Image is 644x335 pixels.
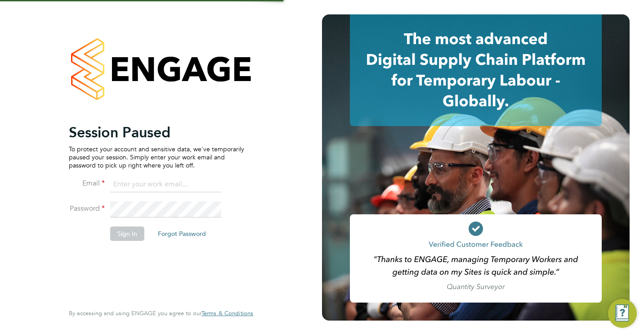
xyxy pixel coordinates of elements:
span: By accessing and using ENGAGE you agree to our [69,309,253,317]
input: Enter your work email... [110,177,221,193]
p: To protect your account and sensitive data, we've temporarily paused your session. Simply enter y... [69,145,244,170]
label: Password [69,204,105,213]
h2: Session Paused [69,123,244,141]
button: Engage Resource Center [608,299,637,328]
a: Terms & Conditions [201,310,253,317]
label: Email [69,179,105,188]
button: Sign In [110,226,144,241]
button: Forgot Password [151,226,213,241]
span: Terms & Conditions [201,309,253,317]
